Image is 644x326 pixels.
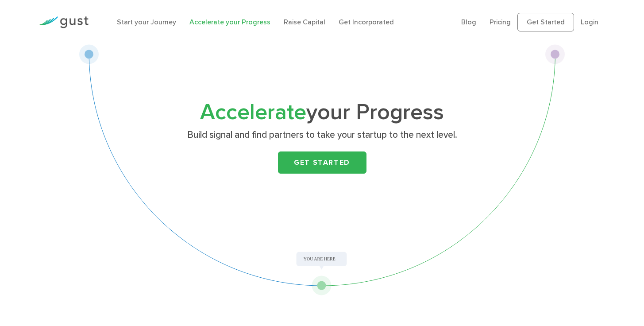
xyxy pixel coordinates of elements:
[461,18,476,26] a: Blog
[39,16,89,28] img: Gust Logo
[117,18,176,26] a: Start your Journey
[278,151,366,174] a: Get Started
[581,18,598,26] a: Login
[490,18,511,26] a: Pricing
[189,18,270,26] a: Accelerate your Progress
[284,18,325,26] a: Raise Capital
[147,102,497,123] h1: your Progress
[339,18,394,26] a: Get Incorporated
[200,99,306,125] span: Accelerate
[517,13,574,31] a: Get Started
[150,129,494,141] p: Build signal and find partners to take your startup to the next level.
